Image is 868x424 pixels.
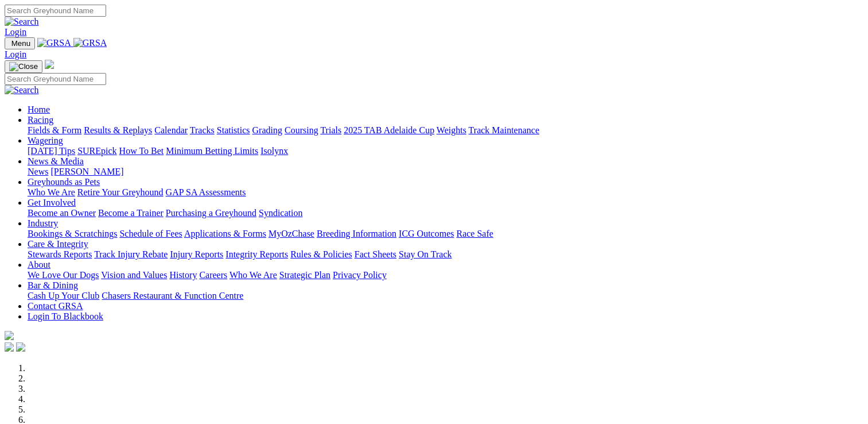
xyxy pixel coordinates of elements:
[5,73,106,85] input: Search
[28,125,863,136] div: Racing
[320,125,341,135] a: Trials
[5,49,26,59] a: Login
[229,270,277,280] a: Who We Are
[225,249,288,259] a: Integrity Reports
[252,125,282,135] a: Grading
[28,146,75,156] a: [DATE] Tips
[50,167,123,176] a: [PERSON_NAME]
[119,146,164,156] a: How To Bet
[28,301,83,311] a: Contact GRSA
[28,239,88,249] a: Care & Integrity
[28,280,78,290] a: Bar & Dining
[28,208,863,218] div: Get Involved
[28,146,863,156] div: Wagering
[5,27,26,37] a: Login
[166,146,258,156] a: Minimum Betting Limits
[98,208,164,218] a: Become a Trainer
[28,125,81,135] a: Fields & Form
[28,270,99,280] a: We Love Our Dogs
[259,208,302,218] a: Syndication
[260,146,288,156] a: Isolynx
[217,125,250,135] a: Statistics
[77,187,164,197] a: Retire Your Greyhound
[28,270,863,280] div: About
[28,187,863,198] div: Greyhounds as Pets
[199,270,227,280] a: Careers
[28,229,863,239] div: Industry
[28,218,58,228] a: Industry
[5,331,14,340] img: logo-grsa-white.png
[28,260,50,269] a: About
[5,342,14,352] img: facebook.svg
[119,229,182,238] a: Schedule of Fees
[399,229,454,238] a: ICG Outcomes
[28,177,100,187] a: Greyhounds as Pets
[344,125,434,135] a: 2025 TAB Adelaide Cup
[5,5,106,17] input: Search
[28,167,48,176] a: News
[94,249,168,259] a: Track Injury Rebate
[5,17,39,27] img: Search
[290,249,352,259] a: Rules & Policies
[16,342,25,352] img: twitter.svg
[399,249,451,259] a: Stay On Track
[170,249,223,259] a: Injury Reports
[169,270,197,280] a: History
[5,85,39,95] img: Search
[285,125,318,135] a: Coursing
[166,187,246,197] a: GAP SA Assessments
[279,270,330,280] a: Strategic Plan
[28,208,96,218] a: Become an Owner
[437,125,466,135] a: Weights
[11,39,30,48] span: Menu
[184,229,266,238] a: Applications & Forms
[77,146,116,156] a: SUREpick
[84,125,152,135] a: Results & Replays
[37,38,71,48] img: GRSA
[5,37,35,49] button: Toggle navigation
[28,291,863,301] div: Bar & Dining
[28,187,75,197] a: Who We Are
[166,208,256,218] a: Purchasing a Greyhound
[9,62,38,71] img: Close
[45,60,54,69] img: logo-grsa-white.png
[28,156,84,166] a: News & Media
[28,229,117,238] a: Bookings & Scratchings
[28,291,99,300] a: Cash Up Your Club
[28,105,50,114] a: Home
[28,249,92,259] a: Stewards Reports
[28,198,76,207] a: Get Involved
[190,125,215,135] a: Tracks
[28,249,863,260] div: Care & Integrity
[317,229,396,238] a: Breeding Information
[469,125,539,135] a: Track Maintenance
[268,229,314,238] a: MyOzChase
[355,249,396,259] a: Fact Sheets
[101,270,167,280] a: Vision and Values
[154,125,188,135] a: Calendar
[456,229,493,238] a: Race Safe
[73,38,107,48] img: GRSA
[28,115,53,125] a: Racing
[28,311,103,321] a: Login To Blackbook
[28,136,63,145] a: Wagering
[102,291,243,300] a: Chasers Restaurant & Function Centre
[5,60,42,73] button: Toggle navigation
[28,167,863,177] div: News & Media
[333,270,387,280] a: Privacy Policy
